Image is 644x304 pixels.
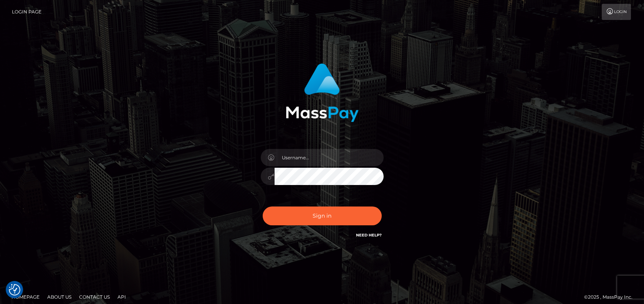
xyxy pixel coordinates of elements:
a: About Us [44,291,74,303]
a: Homepage [8,291,43,303]
button: Consent Preferences [9,284,20,296]
div: © 2025 , MassPay Inc. [584,293,638,301]
input: Username... [275,149,384,166]
img: MassPay Login [286,63,359,122]
img: Revisit consent button [9,284,20,296]
a: Login [602,4,631,20]
button: Sign in [263,207,382,225]
a: Contact Us [76,291,113,303]
a: Login Page [12,4,41,20]
a: Need Help? [356,233,382,238]
a: API [114,291,129,303]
